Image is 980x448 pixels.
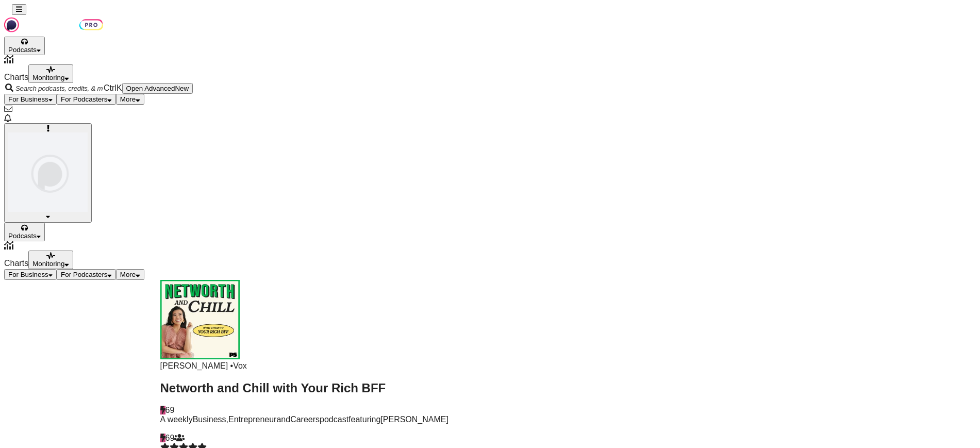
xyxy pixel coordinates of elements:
button: Show profile menu [4,123,92,223]
img: User Profile [8,132,88,212]
a: 69 [160,434,175,442]
a: Entrepreneur [228,415,276,424]
span: More [120,95,136,103]
span: Monitoring [32,260,64,268]
span: For Podcasters [61,271,107,278]
span: Charts [4,73,28,81]
span: Open Advanced [126,85,175,92]
button: open menu [4,37,45,55]
span: New [175,85,189,92]
span: For Business [8,95,48,103]
button: open menu [4,223,45,241]
button: open menu [28,251,73,269]
a: Careers [290,415,320,424]
a: Charts [4,241,976,268]
span: Monitoring [32,74,64,81]
div: Search podcasts, credits, & more... [4,83,976,94]
button: open menu [116,269,144,280]
button: Open AdvancedNew [122,83,193,94]
span: For Business [8,271,48,278]
span: and [276,415,290,424]
a: Vox [233,361,247,370]
input: Search podcasts, credits, & more... [14,84,104,93]
h2: Networth and Chill with Your Rich BFF [160,381,820,395]
span: Podcasts [8,232,37,240]
span: , [226,415,228,424]
a: Networth and Chill with Your Rich BFF [160,352,240,361]
span: Podcasts [8,46,37,54]
a: Show notifications dropdown [4,114,11,123]
img: Podchaser - Follow, Share and Rate Podcasts [4,15,103,35]
a: 69 [160,406,175,414]
button: open menu [57,269,116,280]
span: Logged in as SimonElement [8,125,88,213]
span: 69 [165,406,175,414]
button: open menu [4,94,57,105]
span: featuring [348,415,449,424]
a: Business [193,415,226,424]
img: Networth and Chill with Your Rich BFF [160,280,240,359]
a: Show notifications dropdown [4,105,12,113]
a: Podchaser - Follow, Share and Rate Podcasts [4,27,103,36]
span: • [230,361,247,370]
button: open menu [57,94,116,105]
button: open menu [116,94,144,105]
svg: Add a profile image [47,125,49,131]
a: Charts [4,55,976,81]
button: open menu [28,64,73,83]
span: 69 [165,434,175,442]
span: More [120,271,136,278]
span: Ctrl K [104,84,122,92]
div: A weekly podcast [160,415,820,424]
span: Charts [4,259,28,268]
button: open menu [4,269,57,280]
a: Vivian Tu [380,415,449,424]
span: For Podcasters [61,95,107,103]
span: [PERSON_NAME] [160,361,228,370]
